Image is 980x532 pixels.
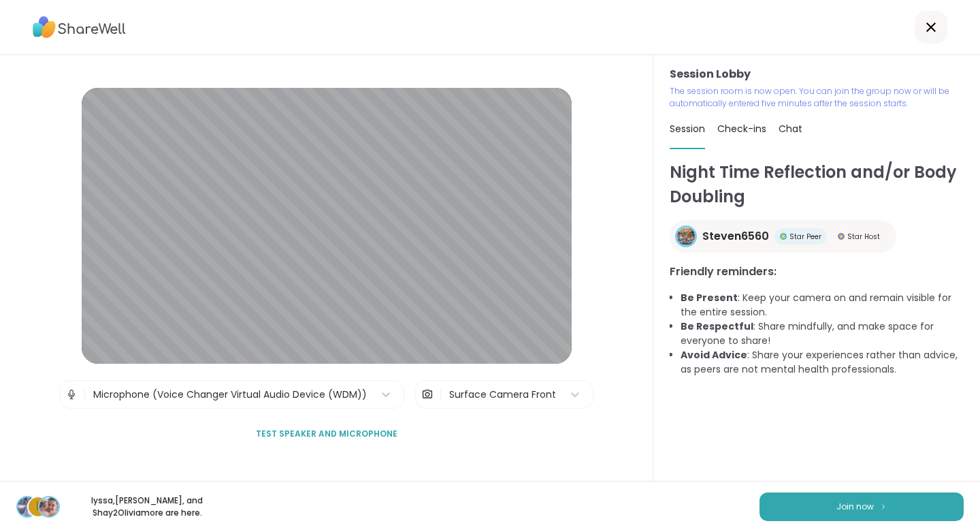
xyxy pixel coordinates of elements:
[256,428,397,440] span: Test speaker and microphone
[670,264,964,280] h3: Friendly reminders:
[847,232,880,242] span: Star Host
[681,319,964,348] li: : Share mindfully, and make space for everyone to share!
[670,85,964,110] p: The session room is now open. You can join the group now or will be automatically entered five mi...
[421,381,434,408] img: Camera
[670,122,705,136] span: Session
[681,348,964,377] li: : Share your experiences rather than advice, as peers are not mental health professionals.
[681,291,964,319] li: : Keep your camera on and remain visible for the entire session.
[250,420,403,448] button: Test speaker and microphone
[18,497,37,516] img: lyssa
[759,492,964,521] button: Join now
[702,228,769,245] span: Steven6560
[83,381,86,408] span: |
[681,319,753,333] b: Be Respectful
[789,232,821,242] span: Star Peer
[670,160,964,209] h1: Night Time Reflection and/or Body Doubling
[39,497,59,516] img: Shay2Olivia
[681,291,738,304] b: Be Present
[717,122,766,136] span: Check-ins
[93,388,367,402] div: Microphone (Voice Changer Virtual Audio Device (WDM))
[836,501,874,513] span: Join now
[681,348,747,362] b: Avoid Advice
[677,228,695,245] img: Steven6560
[449,388,556,402] div: Surface Camera Front
[65,381,78,408] img: Microphone
[33,12,126,43] img: ShareWell Logo
[71,495,223,519] p: lyssa , [PERSON_NAME] , and Shay2Olivia more are here.
[780,233,787,240] img: Star Peer
[879,503,887,510] img: ShareWell Logomark
[779,122,802,136] span: Chat
[36,498,41,516] span: L
[838,233,845,240] img: Star Host
[670,66,964,82] h3: Session Lobby
[670,220,896,253] a: Steven6560Steven6560Star PeerStar PeerStar HostStar Host
[439,381,442,408] span: |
